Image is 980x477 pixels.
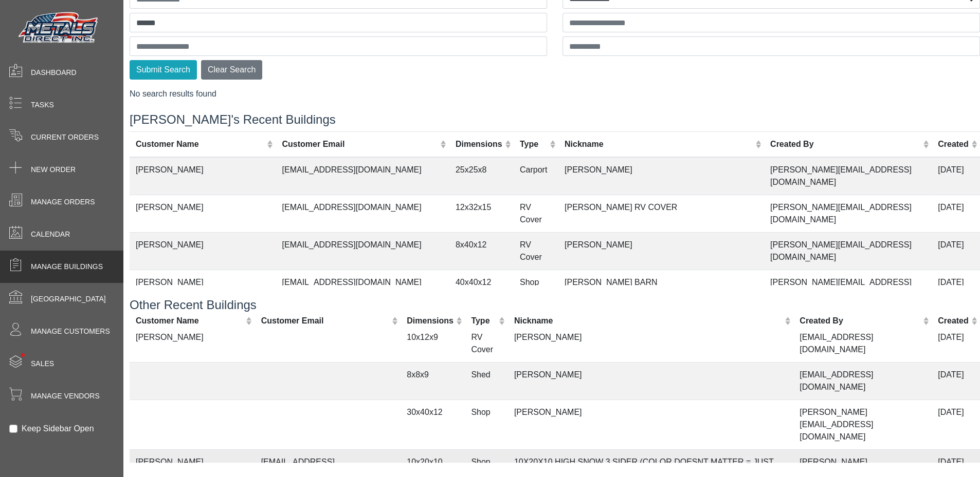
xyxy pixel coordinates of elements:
[793,362,932,399] td: [EMAIL_ADDRESS][DOMAIN_NAME]
[276,270,449,307] td: [EMAIL_ADDRESS][DOMAIN_NAME]
[276,157,449,195] td: [EMAIL_ADDRESS][DOMAIN_NAME]
[471,315,496,327] div: Type
[22,423,94,435] label: Keep Sidebar Open
[764,232,932,270] td: [PERSON_NAME][EMAIL_ADDRESS][DOMAIN_NAME]
[514,195,558,232] td: RV Cover
[31,197,95,207] span: Manage Orders
[31,261,103,272] span: Manage Buildings
[465,362,508,399] td: Shed
[31,294,106,304] span: [GEOGRAPHIC_DATA]
[565,138,753,150] div: Nickname
[764,270,932,307] td: [PERSON_NAME][EMAIL_ADDRESS][DOMAIN_NAME]
[764,157,932,195] td: [PERSON_NAME][EMAIL_ADDRESS][DOMAIN_NAME]
[514,232,558,270] td: RV Cover
[932,362,980,399] td: [DATE]
[932,232,980,270] td: [DATE]
[130,88,980,100] div: No search results found
[932,157,980,195] td: [DATE]
[130,112,980,127] h4: [PERSON_NAME]'s Recent Buildings
[938,138,969,150] div: Created
[130,232,276,270] td: [PERSON_NAME]
[449,157,514,195] td: 25x25x8
[558,195,764,232] td: [PERSON_NAME] RV COVER
[282,138,438,150] div: Customer Email
[31,164,76,175] span: New Order
[800,315,920,327] div: Created By
[401,399,465,449] td: 30x40x12
[10,338,36,372] span: •
[449,270,514,307] td: 40x40x12
[130,298,980,313] h4: Other Recent Buildings
[136,315,243,327] div: Customer Name
[932,270,980,307] td: [DATE]
[764,195,932,232] td: [PERSON_NAME][EMAIL_ADDRESS][DOMAIN_NAME]
[932,195,980,232] td: [DATE]
[508,399,793,449] td: [PERSON_NAME]
[31,358,54,369] span: Sales
[449,232,514,270] td: 8x40x12
[136,138,264,150] div: Customer Name
[276,232,449,270] td: [EMAIL_ADDRESS][DOMAIN_NAME]
[514,270,558,307] td: Shop
[31,229,70,240] span: Calendar
[793,399,932,449] td: [PERSON_NAME][EMAIL_ADDRESS][DOMAIN_NAME]
[401,362,465,399] td: 8x8x9
[793,325,932,362] td: [EMAIL_ADDRESS][DOMAIN_NAME]
[449,195,514,232] td: 12x32x15
[514,157,558,195] td: Carport
[31,132,99,143] span: Current Orders
[520,138,547,150] div: Type
[558,232,764,270] td: [PERSON_NAME]
[130,157,276,195] td: [PERSON_NAME]
[201,60,262,80] button: Clear Search
[15,9,103,47] img: Metals Direct Inc Logo
[31,391,100,402] span: Manage Vendors
[514,315,782,327] div: Nickname
[508,362,793,399] td: [PERSON_NAME]
[130,270,276,307] td: [PERSON_NAME]
[558,270,764,307] td: [PERSON_NAME] BARN
[465,325,508,362] td: RV Cover
[130,60,197,80] button: Submit Search
[31,67,77,78] span: Dashboard
[558,157,764,195] td: [PERSON_NAME]
[261,315,389,327] div: Customer Email
[508,325,793,362] td: [PERSON_NAME]
[31,100,54,110] span: Tasks
[401,325,465,362] td: 10x12x9
[770,138,920,150] div: Created By
[465,399,508,449] td: Shop
[932,399,980,449] td: [DATE]
[456,138,502,150] div: Dimensions
[130,195,276,232] td: [PERSON_NAME]
[932,325,980,362] td: [DATE]
[276,195,449,232] td: [EMAIL_ADDRESS][DOMAIN_NAME]
[31,326,110,337] span: Manage Customers
[407,315,453,327] div: Dimensions
[938,315,969,327] div: Created
[130,325,255,362] td: [PERSON_NAME]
